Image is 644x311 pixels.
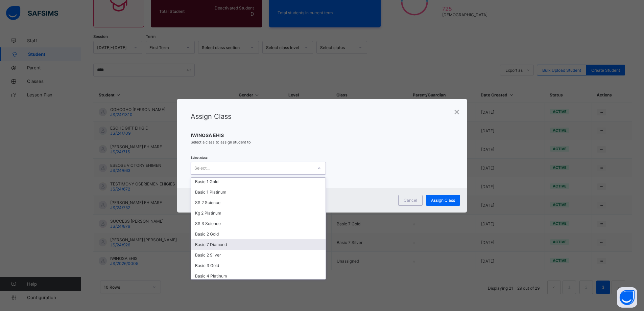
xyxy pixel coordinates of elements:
div: Basic 3 Gold [191,260,326,271]
span: Cancel [404,198,417,203]
button: Open asap [617,287,637,308]
div: Basic 2 Silver [191,250,326,260]
div: Basic 7 Diamond [191,239,326,250]
div: × [454,106,460,117]
div: Basic 2 Gold [191,229,326,239]
span: Assign Class [191,112,231,120]
div: SS 3 Science [191,218,326,229]
span: Select a class to assign student to [191,140,453,145]
div: Kg 2 Platinum [191,208,326,218]
span: IWINOSA EHIS [191,132,453,138]
div: Basic 1 Platinum [191,187,326,197]
span: Assign Class [431,198,455,203]
div: Basic 1 Gold [191,176,326,187]
span: Select class [191,156,208,159]
div: Basic 4 Platinum [191,271,326,281]
div: SS 2 Science [191,197,326,208]
div: Select... [194,162,210,175]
